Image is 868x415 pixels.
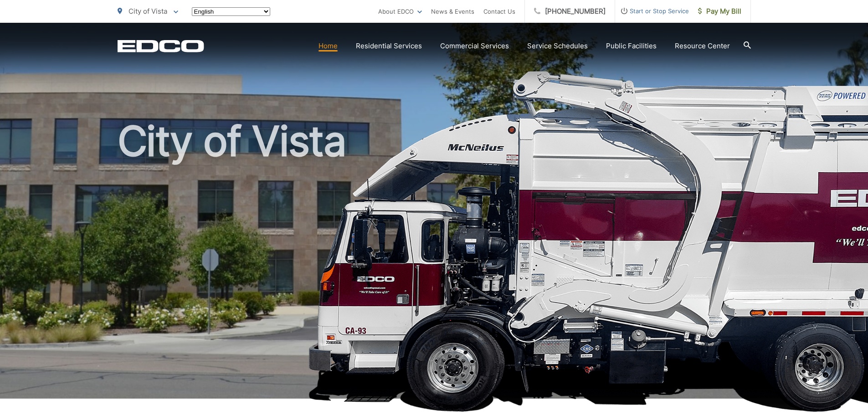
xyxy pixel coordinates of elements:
span: City of Vista [128,7,167,15]
span: Pay My Bill [698,6,741,17]
a: Home [318,41,338,51]
select: Select a language [192,7,270,16]
a: Contact Us [483,6,515,17]
a: Commercial Services [440,41,509,51]
a: About EDCO [378,6,422,17]
h1: City of Vista [118,118,751,407]
a: Public Facilities [606,41,657,51]
a: Residential Services [356,41,422,51]
a: Resource Center [675,41,730,51]
a: Service Schedules [527,41,588,51]
a: News & Events [431,6,474,17]
a: EDCD logo. Return to the homepage. [118,40,204,52]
